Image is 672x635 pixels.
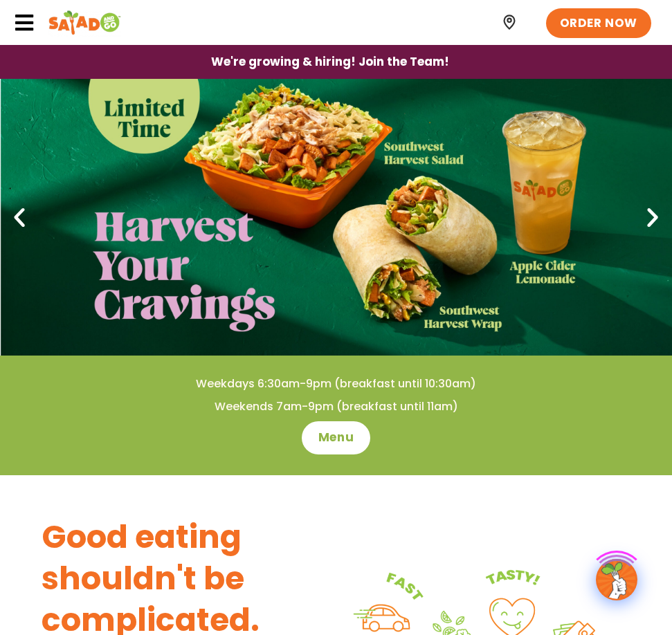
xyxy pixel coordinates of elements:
[28,399,644,414] h4: Weekends 7am-9pm (breakfast until 11am)
[302,421,370,454] a: Menu
[28,376,644,392] h4: Weekdays 6:30am-9pm (breakfast until 10:30am)
[190,46,470,78] a: We're growing & hiring! Join the Team!
[48,9,121,37] img: Header logo
[546,8,651,39] a: ORDER NOW
[318,430,354,446] span: Menu
[211,56,449,68] span: We're growing & hiring! Join the Team!
[560,15,637,32] span: ORDER NOW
